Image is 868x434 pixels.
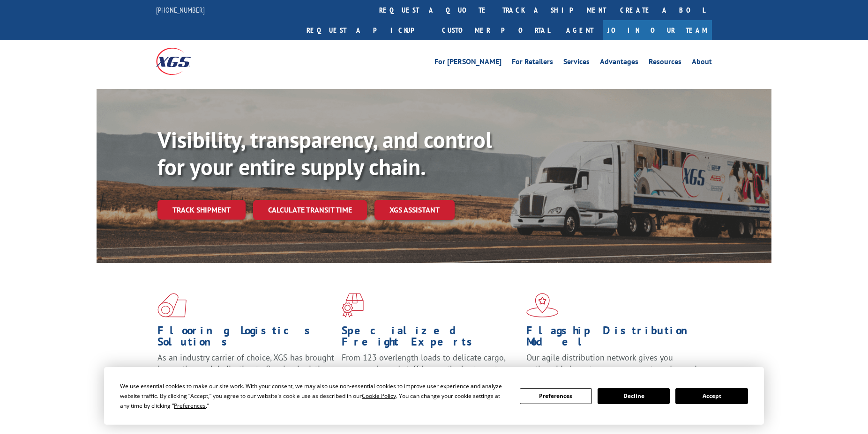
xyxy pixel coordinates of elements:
[512,58,553,68] a: For Retailers
[598,388,670,404] button: Decline
[520,388,592,404] button: Preferences
[157,125,492,181] b: Visibility, transparency, and control for your entire supply chain.
[526,325,703,352] h1: Flagship Distribution Model
[434,58,501,68] a: For [PERSON_NAME]
[157,293,187,317] img: xgs-icon-total-supply-chain-intelligence-red
[526,293,559,317] img: xgs-icon-flagship-distribution-model-red
[157,325,335,352] h1: Flooring Logistics Solutions
[649,58,681,68] a: Resources
[299,20,435,40] a: Request a pickup
[526,352,699,374] span: Our agile distribution network gives you nationwide inventory management on demand.
[374,200,455,220] a: XGS ASSISTANT
[156,5,205,15] a: [PHONE_NUMBER]
[104,367,764,425] div: Cookie Consent Prompt
[342,293,364,317] img: xgs-icon-focused-on-flooring-red
[120,381,508,411] div: We use essential cookies to make our site work. With your consent, we may also use non-essential ...
[157,200,246,220] a: Track shipment
[600,58,638,68] a: Advantages
[563,58,590,68] a: Services
[675,388,748,404] button: Accept
[692,58,712,68] a: About
[174,402,206,410] span: Preferences
[342,325,519,352] h1: Specialized Freight Experts
[435,20,557,40] a: Customer Portal
[362,392,396,400] span: Cookie Policy
[157,352,334,385] span: As an industry carrier of choice, XGS has brought innovation and dedication to flooring logistics...
[253,200,367,220] a: Calculate transit time
[342,352,519,394] p: From 123 overlength loads to delicate cargo, our experienced staff knows the best way to move you...
[557,20,603,40] a: Agent
[603,20,712,40] a: Join Our Team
